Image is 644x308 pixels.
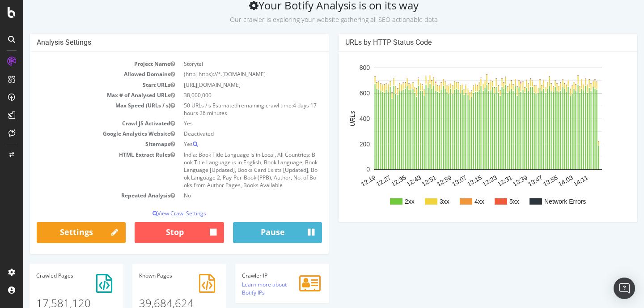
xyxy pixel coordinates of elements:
[13,128,156,139] td: Google Analytics Website
[382,174,399,188] text: 12:43
[473,174,491,188] text: 13:31
[451,198,461,205] text: 4xx
[156,139,299,149] td: Yes
[219,273,299,278] h4: Crawler IP
[336,64,347,72] text: 800
[13,80,156,90] td: Start URLs
[367,174,384,188] text: 12:35
[156,69,299,79] td: (http|https)://*.[DOMAIN_NAME]
[336,174,354,188] text: 12:19
[614,278,635,299] div: Open Intercom Messenger
[13,150,156,191] td: HTML Extract Rules
[486,198,496,205] text: 5xx
[343,166,347,173] text: 0
[13,139,156,149] td: Sitemaps
[381,198,391,205] text: 2xx
[428,174,445,188] text: 13:07
[13,118,156,128] td: Crawl JS Activated
[534,174,551,188] text: 14:03
[156,128,299,139] td: Deactivated
[13,38,299,47] h4: Analysis Settings
[322,59,607,215] svg: A chart.
[336,115,347,122] text: 400
[161,102,293,117] span: 4 days 17 hours 26 minutes
[326,111,333,127] text: URLs
[443,174,460,188] text: 13:15
[13,100,156,118] td: Max Speed (URLs / s)
[336,141,347,148] text: 200
[13,90,156,100] td: Max # of Analysed URLs
[416,198,426,205] text: 3xx
[488,174,506,188] text: 13:39
[156,90,299,100] td: 38,000,000
[116,273,196,278] h4: Pages Known
[458,174,475,188] text: 13:23
[13,273,93,278] h4: Pages Crawled
[518,174,536,188] text: 13:55
[210,222,299,244] button: Pause
[412,174,430,188] text: 12:59
[156,59,299,69] td: Storytel
[322,38,607,47] h4: URLs by HTTP Status Code
[111,222,200,244] button: Stop
[13,222,102,244] a: Settings
[156,100,299,118] td: 50 URLs / s Estimated remaining crawl time:
[397,174,415,188] text: 12:51
[156,80,299,90] td: [URL][DOMAIN_NAME]
[336,90,347,97] text: 600
[219,281,263,296] a: Learn more about Botify IPs
[207,15,415,24] small: Our crawler is exploring your website gathering all SEO actionable data
[156,150,299,191] td: India: Book Title Language is in Local, All Countries: Book Title Language is in English, Book La...
[156,190,299,201] td: No
[521,198,563,205] text: Network Errors
[156,118,299,128] td: Yes
[13,59,156,69] td: Project Name
[13,69,156,79] td: Allowed Domains
[503,174,521,188] text: 13:47
[13,190,156,201] td: Repeated Analysis
[13,210,299,217] p: View Crawl Settings
[549,174,566,188] text: 14:11
[352,174,369,188] text: 12:27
